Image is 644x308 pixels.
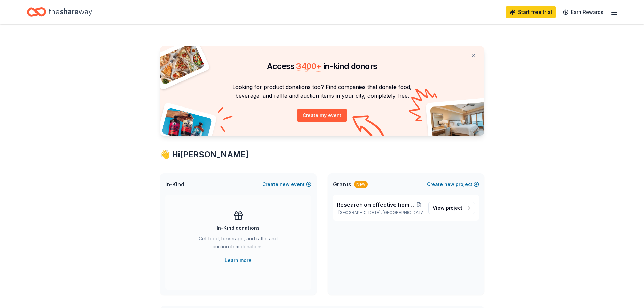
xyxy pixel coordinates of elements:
a: Start free trial [506,6,556,18]
span: Grants [333,180,351,188]
span: In-Kind [165,180,184,188]
div: Get food, beverage, and raffle and auction item donations. [192,235,284,254]
div: New [354,181,368,188]
button: Createnewevent [262,180,311,188]
p: [GEOGRAPHIC_DATA], [GEOGRAPHIC_DATA] [337,210,423,215]
a: View project [428,202,475,214]
a: Learn more [225,256,252,264]
div: 👋 Hi [PERSON_NAME] [160,149,484,160]
span: new [444,180,454,188]
span: Access in-kind donors [267,61,377,71]
span: Research on effective homelessness prevention [337,200,415,209]
div: In-Kind donations [217,224,260,232]
span: new [280,180,290,188]
span: 3400 + [296,61,321,71]
a: Earn Rewards [559,6,607,18]
p: Looking for product donations too? Find companies that donate food, beverage, and raffle and auct... [168,82,476,100]
span: View [433,204,462,212]
button: Create my event [297,109,347,122]
span: project [446,205,462,211]
button: Createnewproject [427,180,479,188]
a: Home [27,4,92,20]
img: Curvy arrow [352,115,386,141]
img: Pizza [152,42,205,85]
